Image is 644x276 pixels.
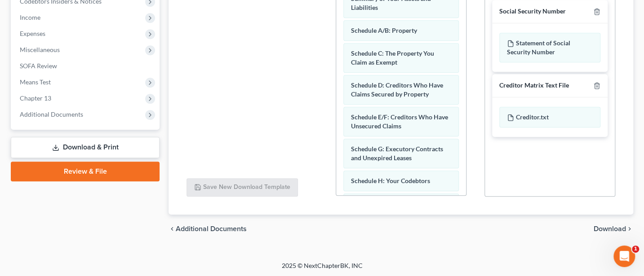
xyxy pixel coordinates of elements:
[20,62,57,70] span: SOFA Review
[169,225,247,232] a: chevron_left Additional Documents
[351,145,443,162] span: Schedule G: Executory Contracts and Unexpired Leases
[11,162,160,181] a: Review & File
[20,46,60,53] span: Miscellaneous
[20,13,40,21] span: Income
[499,7,566,16] div: Social Security Number
[13,58,160,74] a: SOFA Review
[11,137,160,158] a: Download & Print
[20,78,51,86] span: Means Test
[20,110,83,118] span: Additional Documents
[499,107,600,127] div: Creditor.txt
[613,245,635,267] iframe: Intercom live chat
[499,81,569,90] div: Creditor Matrix Text File
[20,94,51,102] span: Chapter 13
[351,177,430,184] span: Schedule H: Your Codebtors
[499,33,600,62] div: Statement of Social Security Number
[594,225,626,232] span: Download
[169,225,176,232] i: chevron_left
[176,225,247,232] span: Additional Documents
[626,225,633,232] i: chevron_right
[187,178,298,197] button: Save New Download Template
[632,245,639,253] span: 1
[351,49,434,66] span: Schedule C: The Property You Claim as Exempt
[351,26,417,34] span: Schedule A/B: Property
[20,30,45,37] span: Expenses
[351,113,448,130] span: Schedule E/F: Creditors Who Have Unsecured Claims
[351,81,443,98] span: Schedule D: Creditors Who Have Claims Secured by Property
[594,225,633,232] button: Download chevron_right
